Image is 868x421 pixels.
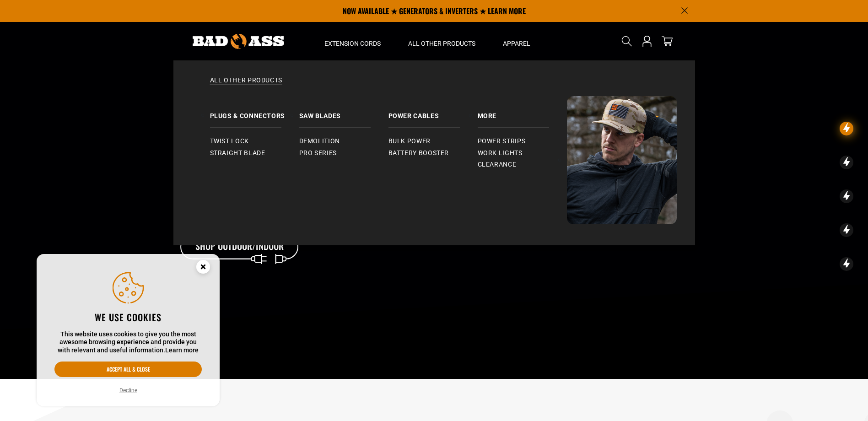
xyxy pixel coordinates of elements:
button: Decline [117,386,140,395]
span: Straight Blade [210,149,265,157]
span: Clearance [478,161,517,169]
span: Work Lights [478,149,523,157]
a: Saw Blades [299,96,388,128]
a: Power Strips [478,135,567,147]
a: Work Lights [478,147,567,159]
a: Plugs & Connectors [210,96,299,128]
span: Battery Booster [388,149,449,157]
a: More [478,96,567,128]
img: Bad Ass Extension Cords [567,96,677,224]
a: All Other Products [192,76,677,96]
span: Power Strips [478,137,526,146]
a: Bulk Power [388,135,478,147]
a: Power Cables [388,96,478,128]
span: All Other Products [408,39,475,48]
summary: Search [620,34,634,49]
a: Twist Lock [210,135,299,147]
h2: We use cookies [54,311,202,323]
button: Accept all & close [54,362,202,377]
span: Demolition [299,137,340,146]
aside: Cookie Consent [37,254,220,407]
summary: All Other Products [394,22,489,60]
a: Demolition [299,135,388,147]
span: Twist Lock [210,137,249,146]
a: Battery Booster [388,147,478,159]
p: This website uses cookies to give you the most awesome browsing experience and provide you with r... [54,330,202,355]
img: Bad Ass Extension Cords [193,34,284,49]
a: Shop Outdoor/Indoor [180,234,299,260]
span: Apparel [503,39,530,48]
a: Straight Blade [210,147,299,159]
a: Learn more [165,346,199,354]
span: Extension Cords [324,39,381,48]
summary: Apparel [489,22,544,60]
span: Bulk Power [388,137,431,146]
summary: Extension Cords [311,22,394,60]
a: Pro Series [299,147,388,159]
a: Clearance [478,159,567,171]
span: Pro Series [299,149,337,157]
